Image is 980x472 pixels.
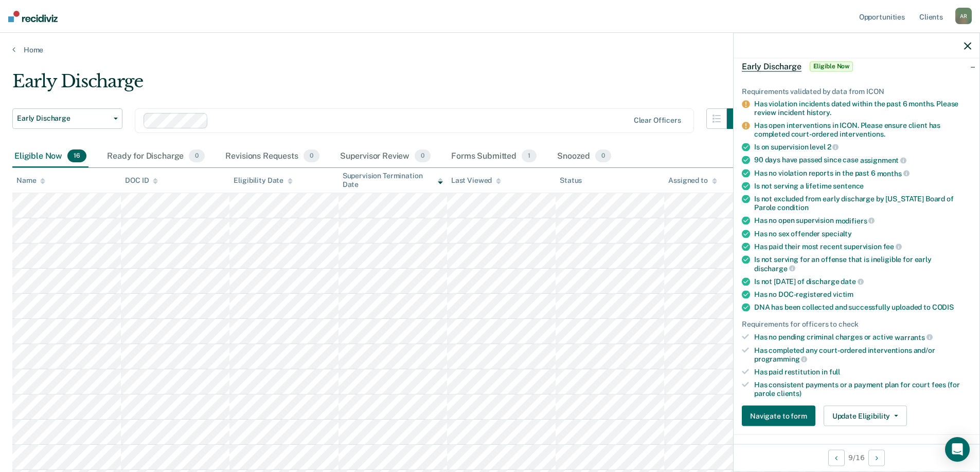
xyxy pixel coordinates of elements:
[754,355,807,363] span: programming
[754,182,971,191] div: Is not serving a lifetime
[560,176,582,185] div: Status
[595,149,611,163] span: 0
[777,389,801,397] span: clients)
[828,449,845,466] button: Previous Opportunity
[754,303,971,312] div: DNA has been collected and successfully uploaded to
[829,368,840,376] span: full
[742,406,819,426] a: Navigate to form
[777,203,809,212] span: condition
[754,333,971,342] div: Has no pending criminal charges or active
[8,11,58,22] img: Recidiviz
[754,156,971,165] div: 90 days have passed since case
[754,142,971,152] div: Is on supervision level
[827,143,839,151] span: 2
[17,114,110,123] span: Early Discharge
[304,149,319,163] span: 0
[67,149,86,163] span: 16
[16,176,45,185] div: Name
[555,145,613,168] div: Snoozed
[234,176,293,185] div: Eligibility Date
[868,449,885,466] button: Next Opportunity
[189,149,205,163] span: 0
[860,156,906,164] span: assignment
[754,346,971,363] div: Has completed any court-ordered interventions and/or
[742,320,971,329] div: Requirements for officers to check
[415,149,431,163] span: 0
[824,406,907,426] button: Update Eligibility
[338,145,433,168] div: Supervisor Review
[734,444,979,471] div: 9 / 16
[105,145,207,168] div: Ready for Discharge
[754,195,971,212] div: Is not excluded from early discharge by [US_STATE] Board of Parole
[835,216,875,224] span: modifiers
[754,277,971,286] div: Is not [DATE] of discharge
[932,303,954,311] span: CODIS
[754,121,971,139] div: Has open interventions in ICON. Please ensure client has completed court-ordered interventions.
[883,242,902,251] span: fee
[754,100,971,117] div: Has violation incidents dated within the past 6 months. Please review incident history.
[754,229,971,238] div: Has no sex offender
[343,172,443,189] div: Supervision Termination Date
[833,290,853,298] span: victim
[522,149,537,163] span: 1
[754,255,971,273] div: Is not serving for an offense that is ineligible for early
[833,182,864,190] span: sentence
[822,229,852,237] span: specialty
[841,277,863,286] span: date
[634,116,681,125] div: Clear officers
[754,368,971,376] div: Has paid restitution in
[12,145,88,168] div: Eligible Now
[810,61,853,71] span: Eligible Now
[754,216,971,225] div: Has no open supervision
[742,406,815,426] button: Navigate to form
[945,437,970,462] div: Open Intercom Messenger
[668,176,717,185] div: Assigned to
[754,290,971,299] div: Has no DOC-registered
[754,380,971,398] div: Has consistent payments or a payment plan for court fees (for parole
[754,264,795,272] span: discharge
[223,145,321,168] div: Revisions Requests
[955,8,972,24] div: A R
[12,71,747,100] div: Early Discharge
[742,87,971,96] div: Requirements validated by data from ICON
[754,242,971,251] div: Has paid their most recent supervision
[12,45,968,54] a: Home
[449,145,539,168] div: Forms Submitted
[451,176,501,185] div: Last Viewed
[877,169,910,177] span: months
[742,61,801,71] span: Early Discharge
[742,443,971,452] dt: Supervision
[895,333,933,341] span: warrants
[125,176,158,185] div: DOC ID
[754,168,971,178] div: Has no violation reports in the past 6
[734,50,979,83] div: Early DischargeEligible Now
